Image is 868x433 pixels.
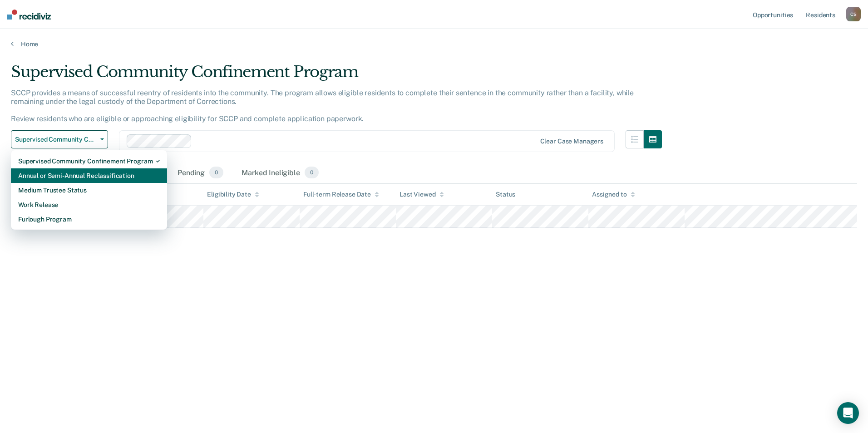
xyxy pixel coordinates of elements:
[209,167,223,178] span: 0
[176,163,225,183] div: Pending0
[7,10,51,20] img: Recidiviz
[303,191,379,198] div: Full-term Release Date
[11,40,857,48] a: Home
[496,191,515,198] div: Status
[18,212,160,226] div: Furlough Program
[846,7,861,21] div: C S
[305,167,319,178] span: 0
[18,168,160,183] div: Annual or Semi-Annual Reclassification
[837,402,859,424] div: Open Intercom Messenger
[11,89,634,123] p: SCCP provides a means of successful reentry of residents into the community. The program allows e...
[11,130,108,148] button: Supervised Community Confinement Program
[18,183,160,197] div: Medium Trustee Status
[11,63,662,89] div: Supervised Community Confinement Program
[540,138,603,145] div: Clear case managers
[846,7,861,21] button: CS
[240,163,321,183] div: Marked Ineligible0
[18,154,160,168] div: Supervised Community Confinement Program
[592,191,635,198] div: Assigned to
[18,197,160,212] div: Work Release
[15,136,97,143] span: Supervised Community Confinement Program
[399,191,444,198] div: Last Viewed
[207,191,259,198] div: Eligibility Date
